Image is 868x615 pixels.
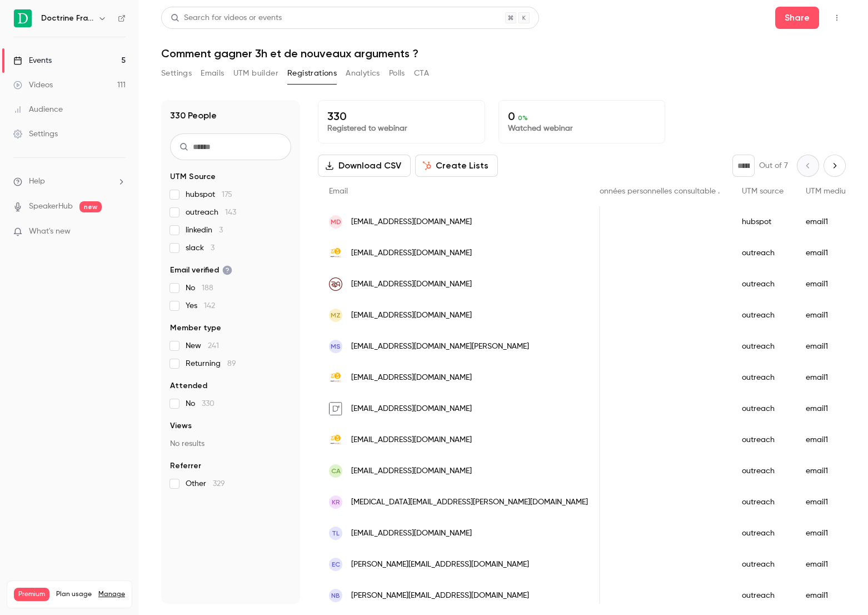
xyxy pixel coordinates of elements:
span: UTM source [742,187,784,195]
button: Settings [161,65,192,82]
span: 89 [227,360,236,368]
span: [EMAIL_ADDRESS][DOMAIN_NAME] [351,434,472,446]
span: Returning [186,358,236,369]
h1: Comment gagner 3h et de nouveaux arguments ? [161,47,846,60]
div: email1 [795,580,864,611]
span: Member type [170,323,221,334]
div: outreach [731,549,795,580]
p: Registered to webinar [327,123,476,134]
div: email1 [795,487,864,518]
div: email1 [795,206,864,237]
span: MS [331,341,341,351]
span: [EMAIL_ADDRESS][DOMAIN_NAME] [351,310,472,321]
p: Watched webinar [508,123,656,134]
div: email1 [795,455,864,487]
p: Out of 7 [759,160,788,171]
span: UTM Source [170,171,216,182]
iframe: Noticeable Trigger [112,227,126,237]
img: decasalta-avocats.fr [329,402,342,415]
span: Other [186,478,225,489]
span: hubspot [186,189,232,200]
div: email1 [795,362,864,393]
button: Analytics [346,65,380,82]
button: Next page [824,155,846,177]
span: Attended [170,380,207,391]
span: TL [332,528,340,538]
h1: 330 People [170,109,217,122]
button: Polls [389,65,405,82]
span: 175 [222,191,232,199]
span: 142 [204,302,215,310]
span: [EMAIL_ADDRESS][DOMAIN_NAME] [351,403,472,415]
span: kr [332,497,340,507]
div: email1 [795,269,864,300]
img: bcassocies.com [329,277,342,291]
button: Download CSV [318,155,411,177]
span: What's new [29,226,71,237]
span: 330 [202,400,214,408]
span: [PERSON_NAME][EMAIL_ADDRESS][DOMAIN_NAME] [351,559,529,571]
span: linkedin [186,225,223,236]
div: email1 [795,393,864,424]
span: [EMAIL_ADDRESS][DOMAIN_NAME] [351,372,472,384]
span: 0 % [518,114,528,122]
span: UTM medium [806,187,852,195]
div: outreach [731,331,795,362]
div: outreach [731,518,795,549]
img: Doctrine France [14,9,32,27]
span: 3 [219,226,223,234]
span: [EMAIL_ADDRESS][DOMAIN_NAME] [351,465,472,477]
p: No results [170,438,291,449]
span: NB [331,591,340,601]
span: [MEDICAL_DATA][EMAIL_ADDRESS][PERSON_NAME][DOMAIN_NAME] [351,497,588,508]
span: Email [329,187,348,195]
img: sagan-avocats.fr [329,433,342,447]
div: outreach [731,487,795,518]
span: Yes [186,300,215,311]
div: email1 [795,237,864,269]
span: [EMAIL_ADDRESS][DOMAIN_NAME] [351,528,472,539]
div: outreach [731,580,795,611]
span: 241 [208,342,219,350]
div: outreach [731,269,795,300]
div: email1 [795,300,864,331]
span: 143 [225,209,236,216]
img: sagan-avocats.fr [329,246,342,260]
span: [EMAIL_ADDRESS][DOMAIN_NAME] [351,216,472,228]
span: EC [332,559,340,569]
span: outreach [186,207,236,218]
div: Audience [13,104,63,115]
span: [EMAIL_ADDRESS][DOMAIN_NAME][PERSON_NAME] [351,341,529,353]
span: Help [29,176,45,187]
a: Manage [98,590,125,599]
span: new [79,201,102,212]
p: 0 [508,110,656,123]
span: 3 [211,244,214,252]
span: 188 [202,284,213,292]
div: outreach [731,237,795,269]
a: SpeakerHub [29,201,73,212]
div: outreach [731,455,795,487]
p: 330 [327,110,476,123]
button: CTA [414,65,429,82]
div: outreach [731,362,795,393]
span: [PERSON_NAME][EMAIL_ADDRESS][DOMAIN_NAME] [351,590,529,602]
div: email1 [795,518,864,549]
div: email1 [795,549,864,580]
div: Settings [13,128,58,140]
h6: Doctrine France [41,13,93,24]
span: Email verified [170,265,232,276]
span: Premium [14,588,49,601]
div: email1 [795,424,864,455]
span: [EMAIL_ADDRESS][DOMAIN_NAME] [351,247,472,259]
span: MZ [331,310,341,320]
span: New [186,340,219,351]
button: Share [775,7,819,29]
span: CA [331,466,341,476]
span: slack [186,242,214,254]
div: Search for videos or events [171,12,282,24]
div: outreach [731,424,795,455]
section: facet-groups [170,171,291,489]
div: Events [13,55,52,66]
span: Md [331,217,341,227]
